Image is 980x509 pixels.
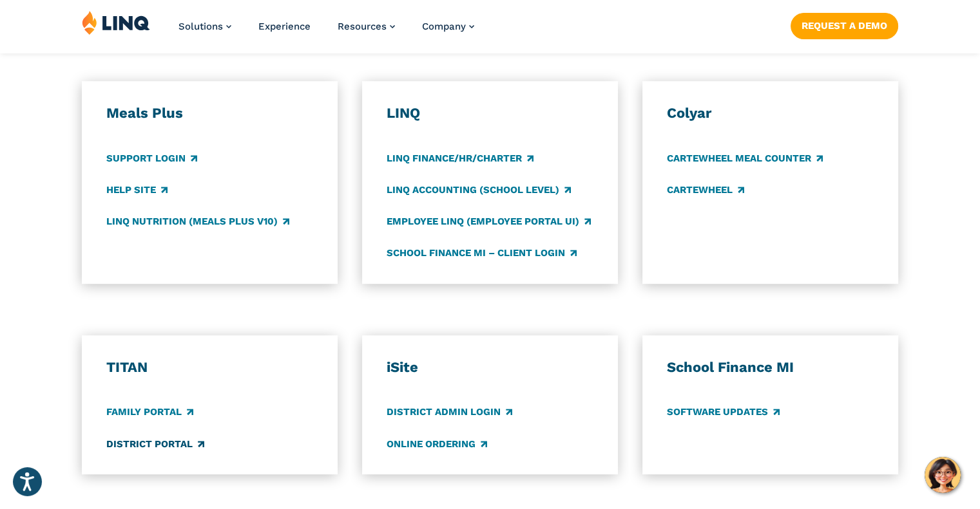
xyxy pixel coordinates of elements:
[106,437,204,451] a: District Portal
[387,104,593,122] h3: LINQ
[106,358,313,376] h3: TITAN
[106,104,313,122] h3: Meals Plus
[258,21,311,32] a: Experience
[387,214,591,228] a: Employee LINQ (Employee Portal UI)
[667,151,823,165] a: CARTEWHEEL Meal Counter
[791,13,898,39] a: Request a Demo
[338,21,395,32] a: Resources
[667,104,874,122] h3: Colyar
[178,21,231,32] a: Solutions
[667,183,744,197] a: CARTEWHEEL
[338,21,387,32] span: Resources
[422,21,466,32] span: Company
[422,21,474,32] a: Company
[82,10,150,35] img: LINQ | K‑12 Software
[106,183,168,197] a: Help Site
[106,214,289,228] a: LINQ Nutrition (Meals Plus v10)
[387,183,571,197] a: LINQ Accounting (school level)
[178,10,474,53] nav: Primary Navigation
[106,405,193,420] a: Family Portal
[106,151,197,165] a: Support Login
[387,151,533,165] a: LINQ Finance/HR/Charter
[387,437,487,451] a: Online Ordering
[925,457,961,493] button: Hello, have a question? Let’s chat.
[791,10,898,39] nav: Button Navigation
[387,246,577,260] a: School Finance MI – Client Login
[667,405,780,420] a: Software Updates
[387,405,512,420] a: District Admin Login
[387,358,593,376] h3: iSite
[667,358,874,376] h3: School Finance MI
[178,21,223,32] span: Solutions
